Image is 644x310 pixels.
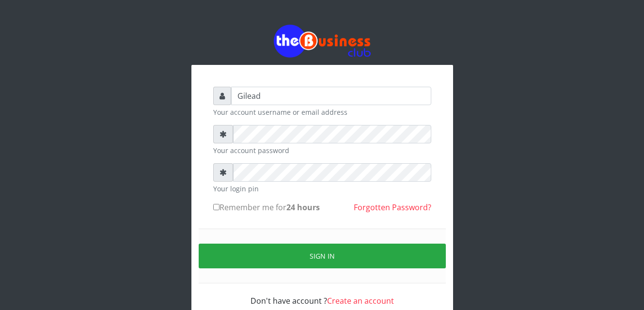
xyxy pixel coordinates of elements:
[231,87,431,105] input: Username or email address
[327,295,394,306] a: Create an account
[286,202,320,213] b: 24 hours
[213,107,431,117] small: Your account username or email address
[213,283,431,307] div: Don't have account ?
[213,204,220,210] input: Remember me for24 hours
[354,202,431,213] a: Forgotten Password?
[199,244,446,268] button: Sign in
[213,145,431,155] small: Your account password
[213,201,320,213] label: Remember me for
[213,184,431,194] small: Your login pin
